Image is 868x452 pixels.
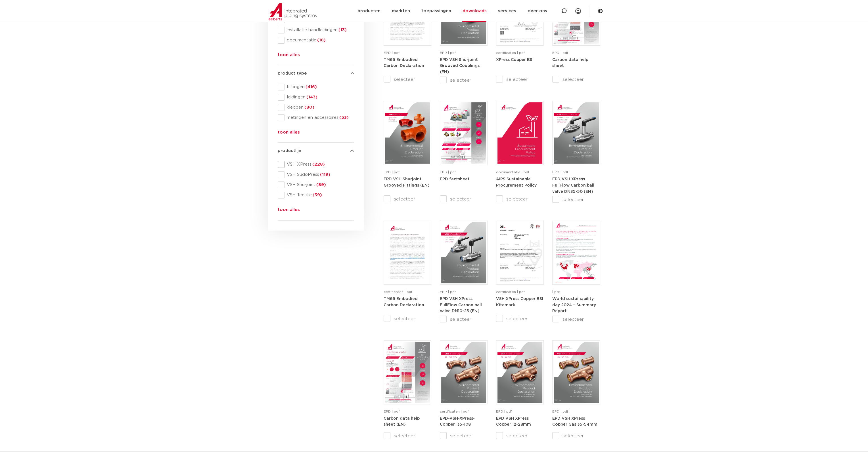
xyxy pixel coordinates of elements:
[496,410,512,413] span: EPD | pdf
[554,342,599,403] img: VSH-XPress-Copper-Gas-35-54mm_A4EPD_5011490_EN-pdf.jpg
[496,297,543,307] strong: VSH XPress Copper BSI Kitemark
[552,58,588,68] a: Carbon data help sheet
[552,170,568,174] span: EPD | pdf
[496,76,544,83] label: selecteer
[440,290,456,293] span: EPD | pdf
[440,410,468,413] span: certificaten | pdf
[306,95,317,99] span: (143)
[496,432,544,439] label: selecteer
[441,222,486,283] img: VSH-XPress-Carbon-BallValveDN10-25_A4EPD_5011424-_2024_1.0_EN-pdf.jpg
[278,114,354,121] div: metingen en accessoires(53)
[554,222,599,283] img: WSD2024-Summary-Report-pdf.jpg
[285,94,354,100] span: leidingen
[384,51,400,54] span: EPD | pdf
[497,102,542,164] img: Aips_A4Sustainable-Procurement-Policy_5011446_EN-pdf.jpg
[278,181,354,188] div: VSH Shurjoint(89)
[285,192,354,198] span: VSH Tectite
[440,177,470,181] a: EPD factsheet
[384,177,430,187] a: EPD VSH Shurjoint Grooved Fittings (EN)
[496,315,544,322] label: selecteer
[552,51,568,54] span: EPD | pdf
[285,84,354,90] span: fittingen
[384,177,430,187] strong: EPD VSH Shurjoint Grooved Fittings (EN)
[384,58,424,68] a: TM65 Embodied Carbon Declaration
[285,162,354,167] span: VSH XPress
[312,193,322,197] span: (39)
[554,102,599,164] img: VSH-XPress-Carbon-BallValveDN35-50_A4EPD_5011435-_2024_1.0_EN-pdf.jpg
[384,170,400,174] span: EPD | pdf
[552,196,600,203] label: selecteer
[497,342,542,403] img: VSH-XPress-Copper-12-28mm_A4EPD_5011468_EN-pdf.jpg
[384,76,431,83] label: selecteer
[496,416,531,427] a: EPD VSH XPress Copper 12-28mm
[440,58,480,74] a: EPD VSH Shurjoint Grooved Couplings (EN)
[315,183,326,187] span: (89)
[552,177,594,193] strong: EPD VSH XPress FullFlow Carbon ball valve DN35-50 (EN)
[384,297,424,307] strong: TM65 Embodied Carbon Declaration
[496,51,525,54] span: certificaten | pdf
[552,177,594,193] a: EPD VSH XPress FullFlow Carbon ball valve DN35-50 (EN)
[385,342,430,403] img: Carbon-data-help-sheet-pdf.jpg
[496,196,544,202] label: selecteer
[440,316,488,323] label: selecteer
[440,297,482,313] a: EPD VSH XPress FullFlow Carbon ball valve DN10-25 (EN)
[552,58,588,68] strong: Carbon data help sheet
[496,170,529,174] span: documentatie | pdf
[278,171,354,178] div: VSH SudoPress(119)
[440,416,475,427] a: EPD-VSH-XPress-Copper_35-108
[441,342,486,403] img: EPD-VSH-XPress-Copper_35-108-1-pdf.jpg
[552,432,600,439] label: selecteer
[285,27,354,33] span: installatie handleidingen
[285,172,354,178] span: VSH SudoPress
[316,38,326,42] span: (18)
[278,94,354,101] div: leidingen(143)
[304,105,314,109] span: (80)
[338,28,347,32] span: (13)
[384,410,400,413] span: EPD | pdf
[496,58,534,62] a: XPress Copper BSI
[384,58,424,68] strong: TM65 Embodied Carbon Declaration
[440,432,488,439] label: selecteer
[285,182,354,188] span: VSH Shurjoint
[311,162,325,166] span: (228)
[384,290,412,293] span: certificaten | pdf
[440,58,480,74] strong: EPD VSH Shurjoint Grooved Couplings (EN)
[552,290,560,293] span: | pdf
[278,161,354,168] div: VSH XPress(228)
[552,297,596,313] strong: World sustainability day 2024 – Summary Report
[278,70,354,77] h4: product type
[552,416,597,427] a: EPD VSH XPress Copper Gas 35-54mm
[278,84,354,90] div: fittingen(416)
[384,196,431,202] label: selecteer
[552,76,600,83] label: selecteer
[278,129,300,138] button: toon alles
[440,196,488,202] label: selecteer
[305,85,317,89] span: (416)
[278,192,354,198] div: VSH Tectite(39)
[385,102,430,164] img: VSH-Shurjoint-Grooved-Fittings_A4EPD_5011523_EN-pdf.jpg
[384,432,431,439] label: selecteer
[552,297,596,313] a: World sustainability day 2024 – Summary Report
[338,115,349,120] span: (53)
[278,27,354,33] div: installatie handleidingen(13)
[384,416,420,427] a: Carbon data help sheet (EN)
[384,315,431,322] label: selecteer
[285,105,354,110] span: kleppen
[285,37,354,43] span: documentatie
[441,102,486,164] img: Aips-EPD-A4Factsheet_NL-pdf.jpg
[440,51,456,54] span: EPD | pdf
[278,104,354,111] div: kleppen(80)
[285,115,354,121] span: metingen en accessoires
[552,410,568,413] span: EPD | pdf
[319,172,330,177] span: (119)
[497,222,542,283] img: XPress_Koper_BSI_KM789225-1-pdf.jpg
[440,77,488,84] label: selecteer
[440,297,482,313] strong: EPD VSH XPress FullFlow Carbon ball valve DN10-25 (EN)
[496,58,534,62] strong: XPress Copper BSI
[440,170,456,174] span: EPD | pdf
[384,297,424,307] a: TM65 Embodied Carbon Declaration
